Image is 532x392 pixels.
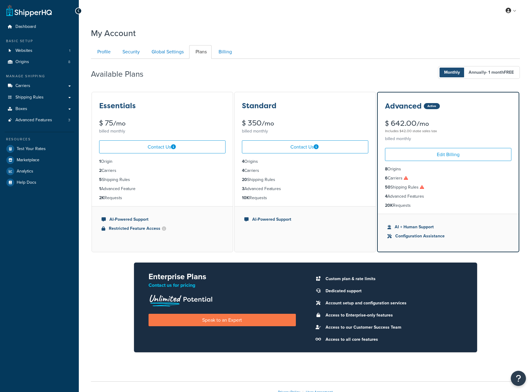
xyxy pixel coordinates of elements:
strong: 4 [242,158,244,165]
li: Shipping Rules [242,176,368,183]
a: Plans [189,45,212,59]
li: Carriers [99,167,226,174]
button: Open Resource Center [511,371,526,386]
li: Requests [242,195,368,201]
small: /mo [262,119,274,128]
h3: Standard [242,102,276,110]
span: Boxes [15,106,27,112]
li: AI-Powered Support [102,216,223,223]
li: Advanced Feature [99,186,226,192]
span: Advanced Features [15,118,52,123]
button: Monthly Annually- 1 monthFREE [438,66,520,79]
b: FREE [504,69,514,75]
a: Billing [212,45,237,59]
strong: 8 [385,166,387,172]
p: Contact us for pricing [149,281,296,290]
li: Restricted Feature Access [102,225,223,232]
div: $ 350 [242,119,368,127]
a: Shipping Rules [5,92,74,103]
span: Analytics [17,169,33,174]
a: Carriers [5,80,74,92]
div: Resources [5,137,74,142]
a: ShipperHQ Home [6,5,52,17]
span: Test Your Rates [17,146,46,152]
li: Carriers [242,167,368,174]
a: Global Settings [145,45,189,59]
a: Speak to an Expert [149,314,296,326]
small: /mo [113,119,125,128]
div: billed monthly [385,135,511,143]
a: Contact Us [99,140,226,153]
a: Test Your Rates [5,143,74,154]
span: Marketplace [17,158,39,163]
li: Origins [5,56,74,68]
a: Advanced Features 3 [5,115,74,126]
li: Requests [99,195,226,201]
span: 3 [68,118,70,123]
li: Shipping Rules [99,176,226,183]
div: Basic Setup [5,39,74,44]
strong: 1 [99,158,101,165]
div: billed monthly [99,127,226,136]
a: Contact Us [242,140,368,153]
a: Dashboard [5,21,74,32]
strong: 2 [99,167,102,174]
strong: 20K [385,202,393,209]
a: Origins 8 [5,56,74,68]
div: Active [424,103,440,109]
strong: 5 [99,176,102,183]
strong: 3 [242,186,244,192]
span: Websites [15,48,32,53]
strong: 1 [99,186,101,192]
h2: Enterprise Plans [149,272,296,281]
strong: 20 [242,176,247,183]
div: billed monthly [242,127,368,136]
img: Unlimited Potential [149,293,213,307]
li: Requests [385,202,511,209]
span: Origins [15,59,29,65]
strong: 10K [242,195,249,201]
span: 8 [68,59,70,65]
li: Origin [99,158,226,165]
li: Access to all core features [323,335,463,344]
li: Advanced Features [385,193,511,200]
li: Access to Enterprise-only features [323,311,463,320]
li: Access to our Customer Success Team [323,323,463,332]
li: Advanced Features [5,115,74,126]
div: Manage Shipping [5,74,74,79]
strong: 4 [242,167,244,174]
strong: 6 [385,175,388,181]
a: Help Docs [5,177,74,188]
div: $ 75 [99,119,226,127]
span: Annually [464,68,518,77]
div: Includes $42.00 state sales tax [385,127,511,135]
strong: 2K [99,195,104,201]
div: $ 642.00 [385,120,511,135]
h3: Advanced [385,102,422,110]
a: Analytics [5,166,74,177]
li: Marketplace [5,155,74,166]
strong: 50 [385,184,390,190]
a: Edit Billing [385,148,511,161]
li: Account setup and configuration services [323,299,463,307]
li: Custom plan & rate limits [323,275,463,283]
li: AI + Human Support [387,224,509,230]
span: 1 [69,48,70,53]
a: Profile [91,45,115,59]
strong: 4 [385,193,387,199]
a: Boxes [5,103,74,115]
li: Origins [242,158,368,165]
li: Shipping Rules [385,184,511,191]
li: Configuration Assistance [387,233,509,240]
h1: My Account [91,27,136,39]
span: Dashboard [15,24,36,29]
li: Advanced Features [242,186,368,192]
span: Shipping Rules [15,95,44,100]
span: Help Docs [17,180,36,185]
h3: Essentials [99,102,136,110]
